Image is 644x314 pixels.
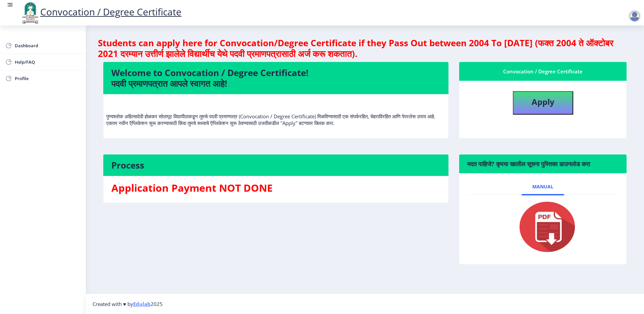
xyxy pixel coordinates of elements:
[467,67,619,75] div: Convocation / Degree Certificate
[111,160,440,171] h4: Process
[522,179,564,195] a: Manual
[98,38,632,59] h4: Students can apply here for Convocation/Degree Certificate if they Pass Out between 2004 To [DATE...
[532,184,553,189] span: Manual
[20,5,181,18] a: Convocation / Degree Certificate
[15,58,80,66] span: Help/FAQ
[111,67,440,89] h4: Welcome to Convocation / Degree Certificate! पदवी प्रमाणपत्रात आपले स्वागत आहे!
[15,42,80,50] span: Dashboard
[509,200,577,254] img: pdf.png
[467,160,619,168] h6: मदत पाहिजे? कृपया खालील सूचना पुस्तिका डाउनलोड करा
[513,91,573,115] button: Apply
[15,74,80,82] span: Profile
[111,181,440,195] h3: Application Payment NOT DONE
[93,301,163,307] span: Created with ♥ by 2025
[133,301,151,307] a: Edulab
[532,96,554,107] b: Apply
[20,1,40,24] img: logo
[106,100,445,126] p: पुण्यश्लोक अहिल्यादेवी होळकर सोलापूर विद्यापीठाकडून तुमचे पदवी प्रमाणपत्र (Convocation / Degree C...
